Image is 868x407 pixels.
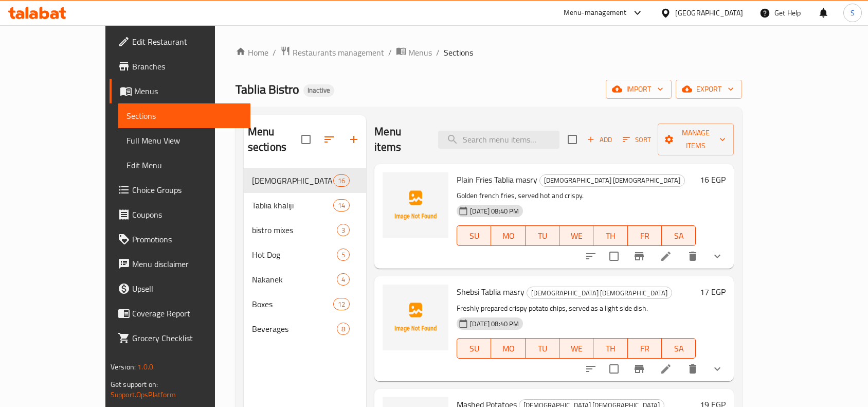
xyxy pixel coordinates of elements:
span: Select all sections [295,129,317,150]
span: [DATE] 08:40 PM [466,206,523,216]
button: Branch-specific-item [627,357,652,381]
div: bistro mixes3 [244,218,366,242]
nav: Menu sections [244,164,366,345]
span: SA [666,228,692,243]
span: Beverages [252,323,337,335]
span: FR [632,228,658,243]
div: Tablia masry [252,174,333,187]
a: Menu disclaimer [110,252,250,276]
span: Select to update [603,358,625,380]
span: SU [461,228,487,243]
svg: Show Choices [711,250,724,262]
span: import [614,83,663,96]
span: 3 [337,225,349,235]
span: SA [666,341,692,356]
span: Sections [444,46,473,59]
span: Branches [132,60,242,73]
div: items [337,273,350,286]
a: Edit menu item [660,363,672,375]
span: Grocery Checklist [132,332,242,344]
span: Edit Restaurant [132,36,242,48]
div: items [333,199,350,211]
a: Grocery Checklist [110,326,250,350]
span: Plain Fries Tablia masry [457,172,537,187]
span: Full Menu View [126,134,242,147]
span: Manage items [666,127,726,152]
img: Shebsi Tablia masry [383,285,448,350]
h6: 17 EGP [700,285,726,299]
div: items [333,298,350,310]
span: FR [632,341,658,356]
span: Choice Groups [132,184,242,196]
span: TU [530,228,555,243]
span: Edit Menu [126,159,242,171]
span: Sort [623,134,651,146]
span: 1.0.0 [137,360,153,374]
span: 8 [337,324,349,334]
span: TU [530,341,555,356]
a: Coupons [110,202,250,227]
span: Menus [134,85,242,97]
div: Beverages8 [244,316,366,341]
button: TU [526,338,559,359]
span: Select section [562,129,583,150]
p: Golden french fries, served hot and crispy. [457,189,696,202]
a: Edit Menu [118,153,250,178]
a: Edit Restaurant [110,29,250,54]
div: Inactive [303,84,334,97]
button: TH [593,338,627,359]
a: Restaurants management [280,46,384,59]
button: Branch-specific-item [627,244,652,269]
a: Upsell [110,276,250,301]
button: Add section [341,127,366,152]
div: Tablia masry [539,174,685,187]
div: items [337,249,350,261]
span: Add [586,134,613,146]
div: Hot Dog5 [244,242,366,267]
div: Tablia masry [527,287,672,299]
button: show more [705,357,730,381]
div: [GEOGRAPHIC_DATA] [675,7,743,19]
button: FR [628,338,662,359]
span: Select to update [603,245,625,267]
svg: Show Choices [711,363,724,375]
span: Get support on: [111,378,158,391]
button: TU [526,225,559,246]
div: items [333,174,350,187]
span: S [851,7,855,19]
button: SA [662,338,696,359]
span: Restaurants management [293,46,384,59]
h2: Menu items [374,124,426,155]
span: Nakanek [252,273,337,286]
button: sort-choices [578,244,603,269]
a: Promotions [110,227,250,252]
button: MO [491,338,525,359]
button: Add [583,132,616,148]
span: Tablia Bistro [236,78,299,101]
span: Promotions [132,233,242,245]
div: Tablia khaliji14 [244,193,366,218]
input: search [438,131,559,149]
button: SU [457,338,491,359]
div: Boxes12 [244,292,366,316]
div: Menu-management [564,7,627,19]
div: items [337,323,350,335]
a: Home [236,46,268,59]
button: SA [662,225,696,246]
img: Plain Fries Tablia masry [383,172,448,238]
button: sort-choices [578,357,603,381]
button: WE [559,225,593,246]
span: TH [598,228,623,243]
span: [DEMOGRAPHIC_DATA] [DEMOGRAPHIC_DATA] [540,174,684,186]
div: items [337,224,350,236]
a: Sections [118,103,250,128]
li: / [388,46,392,59]
span: Coupons [132,208,242,221]
a: Menus [110,79,250,103]
li: / [436,46,440,59]
span: [DEMOGRAPHIC_DATA] [DEMOGRAPHIC_DATA] [252,174,333,187]
a: Menus [396,46,432,59]
span: SU [461,341,487,356]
